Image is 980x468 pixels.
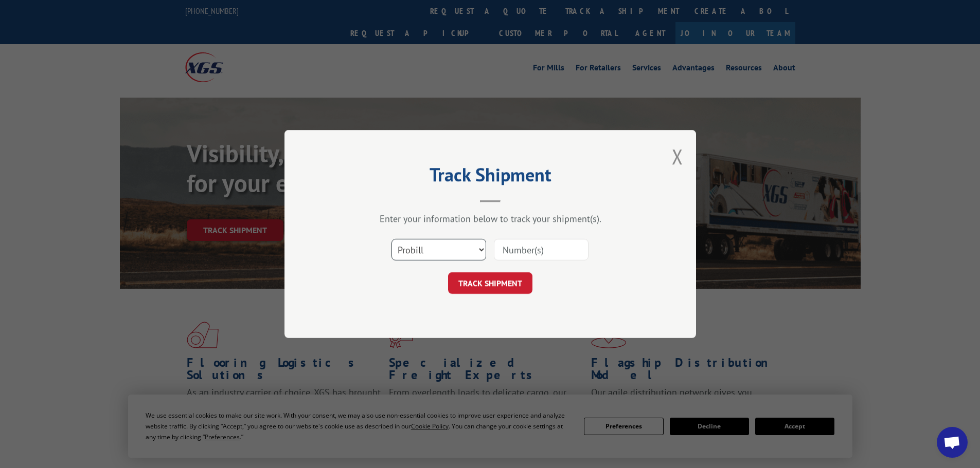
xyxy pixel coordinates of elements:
[672,143,683,170] button: Close modal
[494,239,589,260] input: Number(s)
[336,167,645,187] h2: Track Shipment
[336,213,645,224] div: Enter your information below to track your shipment(s).
[448,272,532,294] button: TRACK SHIPMENT
[937,427,968,458] div: Open chat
